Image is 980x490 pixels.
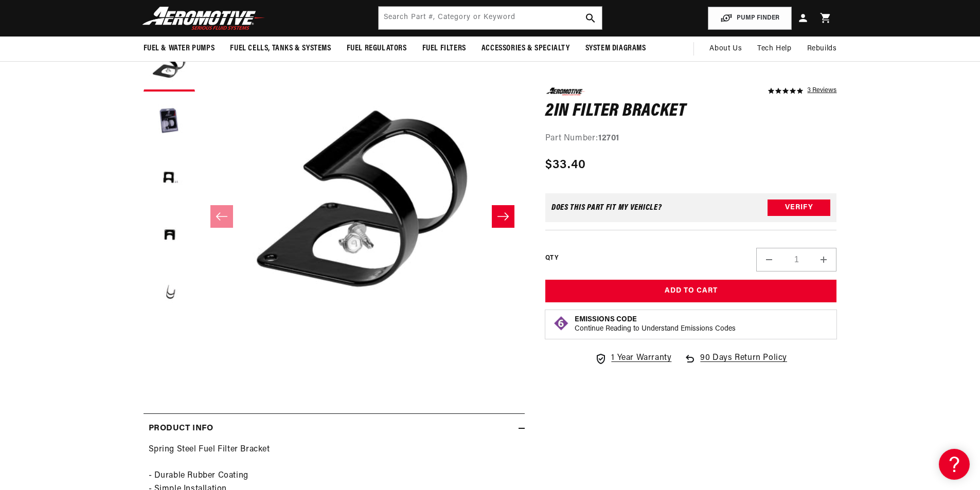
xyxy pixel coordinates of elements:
button: Load image 5 in gallery view [144,266,195,318]
span: System Diagrams [585,43,646,54]
a: 90 Days Return Policy [684,352,787,375]
p: Continue Reading to Understand Emissions Codes [575,324,736,334]
span: About Us [709,45,742,52]
h2: Product Info [149,422,213,435]
button: Slide right [492,205,514,228]
a: About Us [702,37,750,61]
button: Emissions CodeContinue Reading to Understand Emissions Codes [575,315,736,334]
summary: Tech Help [750,37,799,61]
button: search button [579,7,602,29]
span: Fuel & Water Pumps [144,43,215,54]
span: Fuel Regulators [347,43,407,54]
span: Tech Help [757,43,791,55]
img: Aeromotive [139,6,268,30]
a: 3 reviews [807,87,836,95]
span: 1 Year Warranty [611,352,671,365]
span: Rebuilds [807,43,837,55]
button: Load image 2 in gallery view [144,97,195,148]
strong: Emissions Code [575,316,637,323]
span: Fuel Filters [422,43,466,54]
button: PUMP FINDER [708,7,792,30]
summary: Fuel Regulators [339,37,415,61]
button: Load image 1 in gallery view [144,40,195,92]
button: Add to Cart [545,280,837,303]
div: Does This part fit My vehicle? [551,204,662,212]
div: Part Number: [545,132,837,146]
span: Fuel Cells, Tanks & Systems [230,43,331,54]
summary: Fuel & Water Pumps [136,37,223,61]
summary: Rebuilds [799,37,845,61]
span: Accessories & Specialty [482,43,570,54]
input: Search by Part Number, Category or Keyword [379,7,602,29]
summary: Product Info [144,414,525,444]
button: Verify [768,199,830,216]
button: Load image 3 in gallery view [144,153,195,205]
media-gallery: Gallery Viewer [144,40,525,392]
summary: Accessories & Specialty [474,37,578,61]
summary: System Diagrams [578,37,654,61]
label: QTY [545,253,558,262]
summary: Fuel Filters [415,37,474,61]
a: 1 Year Warranty [595,352,671,365]
button: Slide left [210,205,233,228]
button: Load image 4 in gallery view [144,210,195,261]
summary: Fuel Cells, Tanks & Systems [222,37,338,61]
h1: 2in Filter Bracket [545,103,837,119]
img: Emissions code [553,315,569,332]
span: $33.40 [545,155,586,174]
span: 90 Days Return Policy [700,352,787,375]
strong: 12701 [598,134,619,142]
